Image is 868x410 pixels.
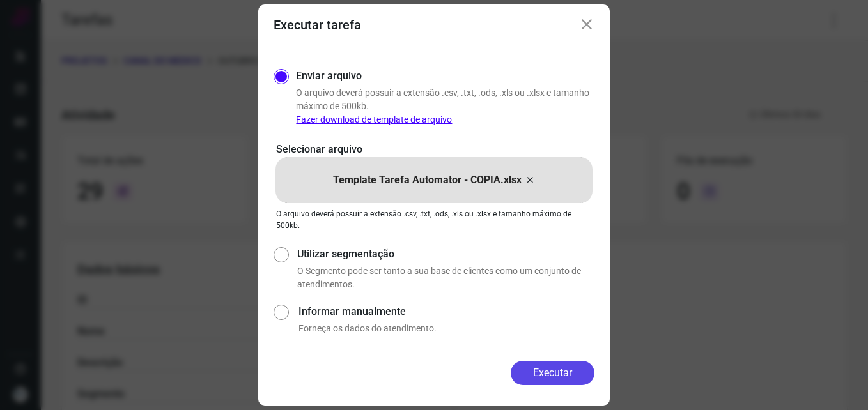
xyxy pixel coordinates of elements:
p: Template Tarefa Automator - COPIA.xlsx [333,172,522,188]
label: Utilizar segmentação [297,247,594,262]
p: O arquivo deverá possuir a extensão .csv, .txt, .ods, .xls ou .xlsx e tamanho máximo de 500kb. [296,86,594,126]
h3: Executar tarefa [274,17,361,33]
label: Enviar arquivo [296,68,362,84]
p: Selecionar arquivo [276,142,592,157]
p: O Segmento pode ser tanto a sua base de clientes como um conjunto de atendimentos. [297,264,594,291]
button: Executar [511,361,594,385]
label: Informar manualmente [298,304,594,319]
p: Forneça os dados do atendimento. [298,322,594,335]
p: O arquivo deverá possuir a extensão .csv, .txt, .ods, .xls ou .xlsx e tamanho máximo de 500kb. [276,208,592,231]
a: Fazer download de template de arquivo [296,114,452,125]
